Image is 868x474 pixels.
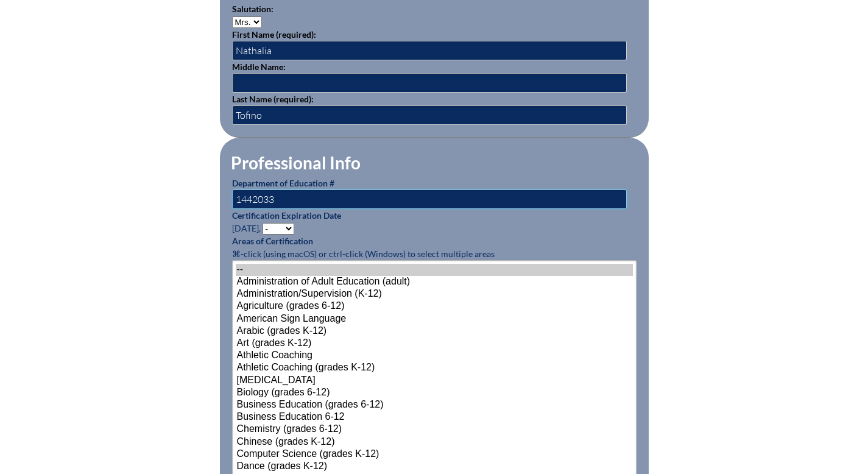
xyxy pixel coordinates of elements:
label: Certification Expiration Date [232,210,341,221]
option: Business Education 6-12 [236,411,633,423]
option: Dance (grades K-12) [236,461,633,473]
label: First Name (required): [232,29,316,40]
option: Chemistry (grades 6-12) [236,423,633,436]
label: Salutation: [232,4,273,14]
option: Biology (grades 6-12) [236,387,633,399]
label: Last Name (required): [232,94,314,104]
option: Arabic (grades K-12) [236,325,633,338]
option: Agriculture (grades 6-12) [236,300,633,313]
option: Chinese (grades K-12) [236,436,633,448]
option: Athletic Coaching (grades K-12) [236,362,633,374]
span: [DATE], [232,223,261,233]
label: Department of Education # [232,178,334,188]
option: Business Education (grades 6-12) [236,399,633,411]
option: Computer Science (grades K-12) [236,448,633,461]
option: [MEDICAL_DATA] [236,375,633,387]
option: Administration/Supervision (K-12) [236,288,633,300]
option: Art (grades K-12) [236,338,633,350]
legend: Professional Info [230,152,362,173]
option: American Sign Language [236,313,633,325]
label: Middle Name: [232,62,286,72]
option: Athletic Coaching [236,350,633,362]
option: Administration of Adult Education (adult) [236,276,633,288]
select: persons_salutation [232,16,262,28]
label: Areas of Certification [232,236,313,246]
option: -- [236,264,633,276]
